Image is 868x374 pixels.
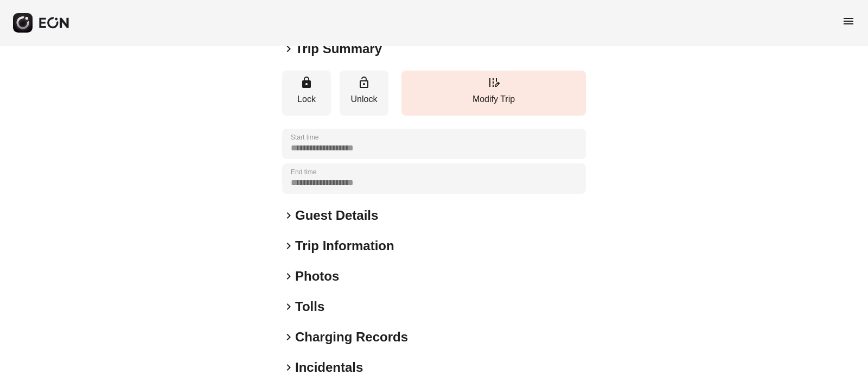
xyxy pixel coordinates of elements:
span: keyboard_arrow_right [282,42,295,55]
h2: Photos [295,268,339,285]
p: Modify Trip [407,93,580,106]
span: keyboard_arrow_right [282,209,295,222]
h2: Trip Information [295,237,394,255]
h2: Charging Records [295,328,408,346]
span: lock [300,76,313,89]
span: keyboard_arrow_right [282,270,295,283]
span: keyboard_arrow_right [282,331,295,344]
span: keyboard_arrow_right [282,300,295,313]
h2: Guest Details [295,207,378,224]
button: Lock [282,71,331,116]
span: keyboard_arrow_right [282,239,295,252]
span: edit_road [487,76,500,89]
h2: Trip Summary [295,40,382,58]
h2: Tolls [295,298,324,315]
span: keyboard_arrow_right [282,361,295,374]
p: Unlock [345,93,383,106]
span: lock_open [358,76,371,89]
p: Lock [288,93,325,106]
button: Unlock [340,71,388,116]
span: menu [842,15,855,28]
button: Modify Trip [401,71,586,116]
